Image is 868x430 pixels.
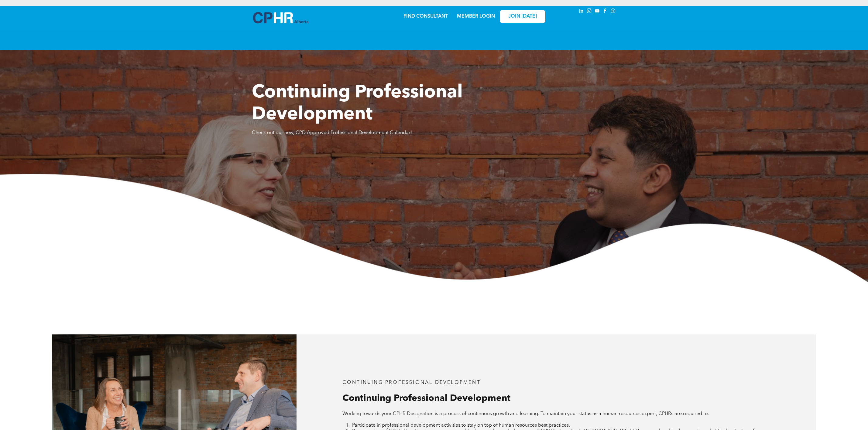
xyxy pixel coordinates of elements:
a: FIND CONSULTANT [403,14,448,19]
span: Check out our new, CPD Approved Professional Development Calendar! [252,130,412,135]
a: Social network [610,8,616,16]
a: facebook [602,8,609,16]
span: Participate in professional development activities to stay on top of human resources best practices. [352,423,570,428]
img: A blue and white logo for cp alberta [253,12,308,23]
a: linkedin [578,8,585,16]
span: Continuing Professional Development [252,84,463,124]
span: JOIN [DATE] [508,14,537,19]
span: Working towards your CPHR Designation is a process of continuous growth and learning. To maintain... [342,411,709,416]
span: CONTINUING PROFESSIONAL DEVELOPMENT [342,380,481,385]
a: youtube [594,8,601,16]
a: instagram [586,8,593,16]
a: JOIN [DATE] [500,10,545,23]
a: MEMBER LOGIN [457,14,495,19]
span: Continuing Professional Development [342,394,510,403]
